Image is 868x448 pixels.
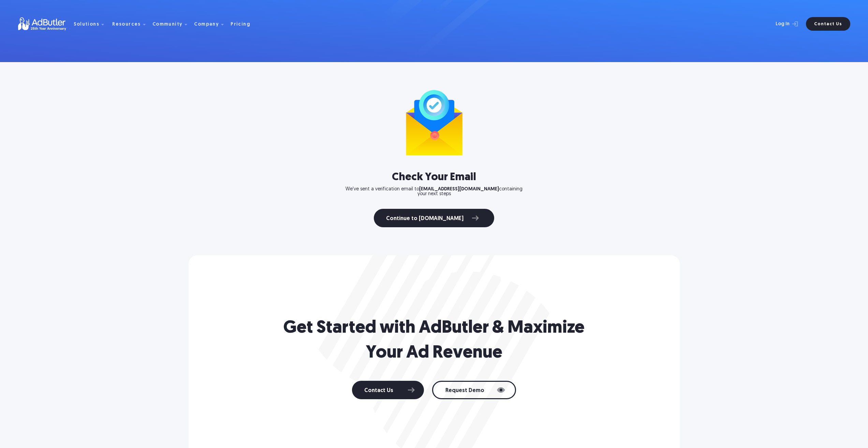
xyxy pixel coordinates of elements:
div: Community [152,22,183,27]
div: Company [194,13,229,35]
div: Company [194,22,219,27]
a: Contact Us [352,381,424,399]
div: Pricing [231,22,250,27]
div: Community [152,13,193,35]
h2: Check Your Email [343,171,526,184]
div: Resources [112,22,141,27]
a: Contact Us [806,17,850,31]
div: Solutions [74,22,100,27]
a: Request Demo [432,381,516,399]
a: Log In [757,17,802,31]
span: [EMAIL_ADDRESS][DOMAIN_NAME] [419,187,499,192]
div: Resources [112,13,151,35]
p: We've sent a verification email to containing your next steps [343,187,526,197]
a: Continue to [DOMAIN_NAME] [374,209,494,227]
h2: Get Started with AdButler & Maximize Your Ad Revenue [281,316,588,366]
a: Pricing [231,21,256,27]
div: Solutions [74,13,110,35]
